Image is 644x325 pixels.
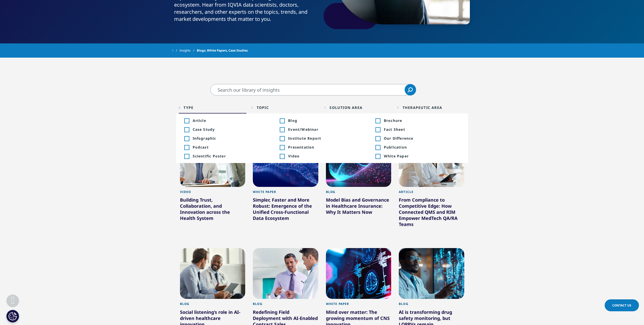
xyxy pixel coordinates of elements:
[180,190,245,197] div: Video
[280,154,284,159] div: Inclusion filter on Video; 267 results
[179,143,274,152] li: Inclusion filter on Podcast; 82 results
[384,118,460,123] span: Brochure
[375,119,380,123] div: Inclusion filter on Brochure; 51 results
[288,118,364,123] span: Blog
[375,127,380,132] div: Inclusion filter on Fact Sheet; 690 results
[6,310,19,322] button: Cookie-Einstellungen
[326,197,391,217] div: Model Bias and Governance in Healthcare Insurance: Why It Matters Now
[370,134,466,143] li: Inclusion filter on Our Difference; 1 result
[179,46,197,55] a: Insights
[193,136,269,141] span: Infographic
[274,134,370,143] li: Inclusion filter on Institute Report; 130 results
[405,84,416,95] a: Search
[280,127,284,132] div: Inclusion filter on Event/Webinar; 928 results
[399,302,464,309] div: Blog
[280,136,284,141] div: Inclusion filter on Institute Report; 130 results
[184,136,189,141] div: Inclusion filter on Infographic; 120 results
[253,197,318,223] div: Simpler, Faster and More Robust: Emergence of the Unified Cross-Functional Data Ecosystem
[193,154,269,158] span: Scientific Poster
[180,197,245,223] div: Building Trust, Collaboration, and Innovation across the Health System
[370,125,466,134] li: Inclusion filter on Fact Sheet; 690 results
[375,136,380,141] div: Inclusion filter on Our Difference; 1 result
[288,127,364,132] span: Event/Webinar
[408,87,413,92] svg: Search
[253,187,318,234] a: White Paper Simpler, Faster and More Robust: Emergence of the Unified Cross-Functional Data Ecosy...
[399,190,464,197] div: Article
[180,187,245,234] a: Video Building Trust, Collaboration, and Innovation across the Health System
[280,145,284,150] div: Inclusion filter on Presentation; 274 results
[326,187,391,228] a: Blog Model Bias and Governance in Healthcare Insurance: Why It Matters Now
[274,143,370,152] li: Inclusion filter on Presentation; 274 results
[184,145,189,150] div: Inclusion filter on Podcast; 82 results
[253,190,318,197] div: White Paper
[179,125,274,134] li: Inclusion filter on Case Study; 300 results
[193,118,269,123] span: Article
[193,145,269,150] span: Podcast
[274,116,370,125] li: Inclusion filter on Blog; 1,426 result
[288,145,364,150] span: Presentation
[180,302,245,309] div: Blog
[370,143,466,152] li: Inclusion filter on Publication; 174 results
[253,302,318,309] div: Blog
[274,125,370,134] li: Inclusion filter on Event/Webinar; 928 results
[399,197,464,229] div: From Compliance to Competitive Edge: How Connected QMS and RIM Empower MedTech QA/RA Teams
[375,154,380,159] div: Inclusion filter on White Paper; 848 results
[257,105,269,110] div: Topic facet.
[403,105,442,110] div: Therapeutic Area facet.
[375,145,380,150] div: Inclusion filter on Publication; 174 results
[384,145,460,150] span: Publication
[326,190,391,197] div: Blog
[184,127,189,132] div: Inclusion filter on Case Study; 300 results
[179,134,274,143] li: Inclusion filter on Infographic; 120 results
[384,127,460,132] span: Fact Sheet
[210,84,416,95] input: Search
[399,187,464,240] a: Article From Compliance to Competitive Edge: How Connected QMS and RIM Empower MedTech QA/RA Teams
[329,105,362,110] div: Solution Area facet.
[280,119,284,123] div: Inclusion filter on Blog; 1,426 result
[184,105,193,110] div: Type facet.
[384,154,460,158] span: White Paper
[193,127,269,132] span: Case Study
[184,154,189,159] div: Inclusion filter on Scientific Poster; 13 results
[184,119,189,123] div: Inclusion filter on Article; 222 results
[612,303,631,307] span: Contact Us
[326,302,391,309] div: White Paper
[179,152,274,160] li: Inclusion filter on Scientific Poster; 13 results
[288,136,364,141] span: Institute Report
[370,116,466,125] li: Inclusion filter on Brochure; 51 results
[179,116,274,125] li: Inclusion filter on Article; 222 results
[197,46,248,55] span: Blogs, White Papers, Case Studies
[274,152,370,160] li: Inclusion filter on Video; 267 results
[370,152,466,160] li: Inclusion filter on White Paper; 848 results
[384,136,460,141] span: Our Difference
[288,154,364,158] span: Video
[605,299,639,311] a: Contact Us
